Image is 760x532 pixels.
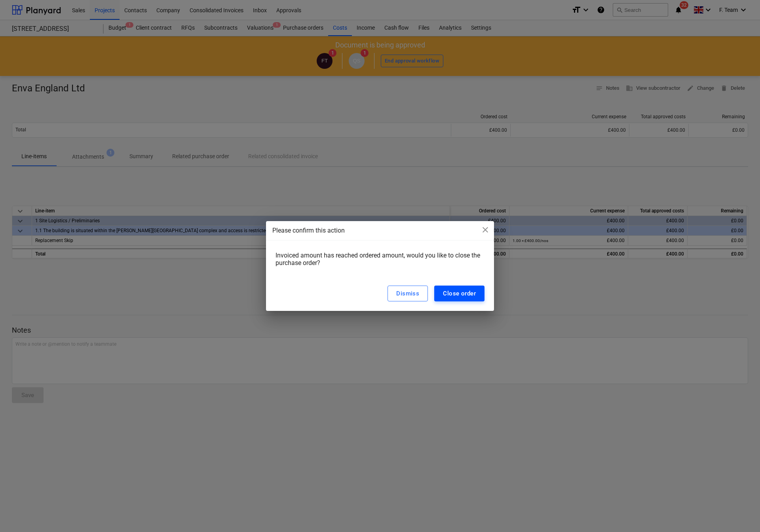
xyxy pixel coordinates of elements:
[481,225,490,237] div: close
[272,226,488,235] div: Please confirm this action
[481,225,490,235] span: close
[443,288,476,299] div: Close order
[388,286,428,301] button: Dismiss
[720,494,760,532] iframe: Chat Widget
[396,288,419,299] div: Dismiss
[275,252,484,273] div: Invoiced amount has reached ordered amount, would you like to close the purchase order?
[434,286,484,301] button: Close order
